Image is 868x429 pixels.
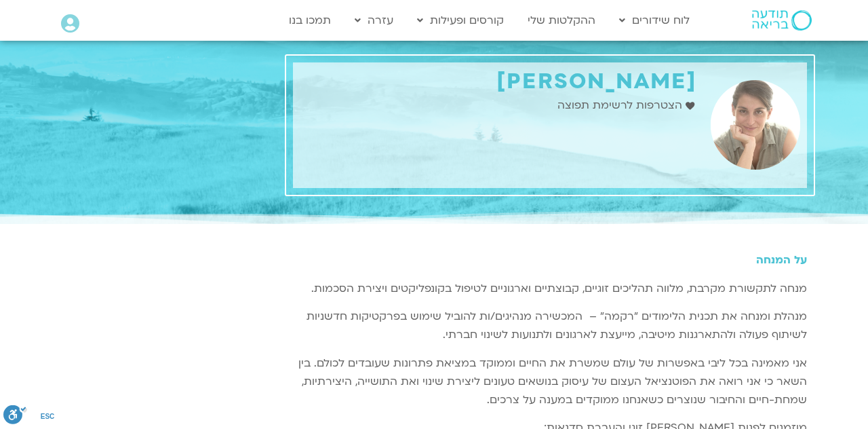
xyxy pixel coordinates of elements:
[410,7,511,33] a: קורסים ופעילות
[293,307,807,344] p: מנהלת ומנחה את תכנית הלימודים "רקמה" – המכשירה מנהיגים/ות להוביל שימוש בפרקטיקות חדשניות לשיתוף פ...
[612,7,696,33] a: לוח שידורים
[293,254,807,266] h5: על המנחה
[752,10,812,31] img: תודעה בריאה
[348,7,400,33] a: עזרה
[300,69,697,94] h1: [PERSON_NAME]
[557,96,698,115] a: הצטרפות לרשימת תפוצה
[293,354,807,409] p: אני מאמינה בכל ליבי באפשרות של עולם שמשרת את החיים וממוקד במציאת פתרונות שעובדים לכולם. בין השאר ...
[557,96,686,115] span: הצטרפות לרשימת תפוצה
[293,280,807,298] p: מנחה לתקשורת מקרבת, מלווה תהליכים זוגיים, קבוצתיים וארגוניים לטיפול בקונפליקטים ויצירת הסכמות.
[282,7,338,33] a: תמכו בנו
[521,7,602,33] a: ההקלטות שלי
